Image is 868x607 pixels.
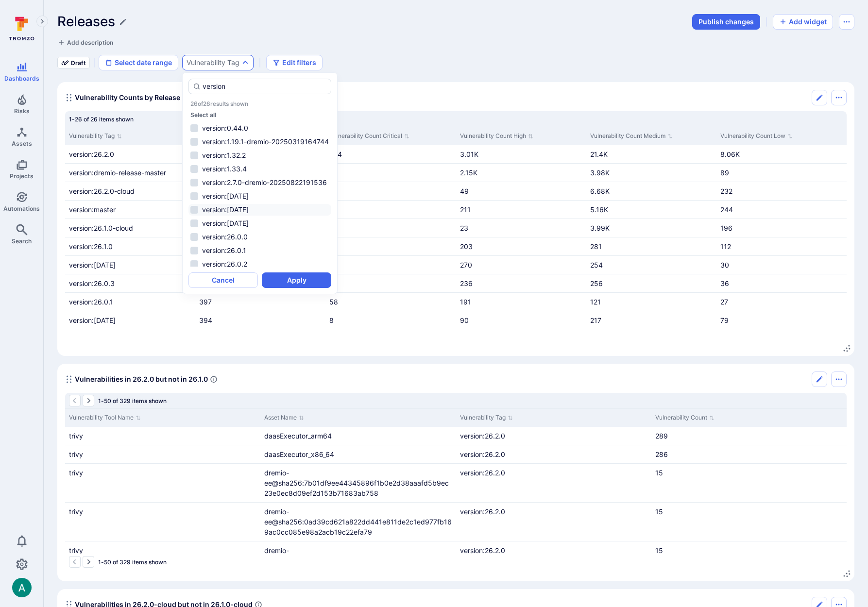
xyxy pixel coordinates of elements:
[65,164,195,182] div: Cell for Vulnerability Tag
[716,164,847,182] div: Cell for Vulnerability Count Low
[69,131,122,141] button: Sort by Vulnerability Tag
[188,163,331,175] li: version:1.33.4
[69,507,83,516] span: trivy
[590,316,601,324] a: 217
[812,90,827,105] button: Edit
[590,205,608,214] a: 5.16K
[188,231,331,243] li: version:26.0.0
[188,272,258,288] button: Cancel
[651,427,847,445] div: Cell for Vulnerability Count
[69,279,115,287] span: version:26.0.3
[720,242,731,251] a: 112
[720,224,732,232] a: 196
[460,450,505,458] span: version:26.2.0
[187,59,239,67] button: Vulnerability Tag
[69,224,133,232] span: version:26.1.0-cloud
[65,541,260,580] div: Cell for Vulnerability Tool Name
[456,293,586,311] div: Cell for Vulnerability Count High
[69,316,116,324] span: version:[DATE]
[655,432,668,440] a: 289
[456,541,651,580] div: Cell for Vulnerability Tag
[590,298,601,306] a: 121
[264,432,332,440] a: daasExecutor_arm64
[720,316,729,324] a: 79
[720,187,732,195] a: 232
[188,136,331,148] li: version:1.19.1-dremio-20250319164744
[325,256,456,274] div: Cell for Vulnerability Count Critical
[651,464,847,502] div: Cell for Vulnerability Count
[460,279,473,287] a: 236
[65,219,195,237] div: Cell for Vulnerability Tag
[65,182,195,200] div: Cell for Vulnerability Tag
[460,546,505,555] span: version:26.2.0
[69,169,166,177] span: version:dremio-release-master
[69,150,114,158] span: version:26.2.0
[456,464,651,502] div: Cell for Vulnerability Tag
[329,131,409,141] button: Sort by Vulnerability Count Critical
[586,237,716,255] div: Cell for Vulnerability Count Medium
[75,374,208,384] span: Vulnerabilities in 26.2.0 but not in 26.1.0
[39,17,46,26] i: Expand navigation menu
[590,224,610,232] a: 3.99K
[262,272,331,288] button: Apply
[69,261,116,269] span: version:[DATE]
[188,258,331,270] li: version:26.0.2
[831,371,847,387] button: Options menu
[188,177,331,188] li: version:2.7.0-dremio-20250822191536
[69,242,113,251] span: version:26.1.0
[586,274,716,292] div: Cell for Vulnerability Count Medium
[65,311,195,329] div: Cell for Vulnerability Tag
[720,169,729,177] a: 89
[456,219,586,237] div: Cell for Vulnerability Count High
[260,427,456,445] div: Cell for Asset Name
[325,293,456,311] div: Cell for Vulnerability Count Critical
[460,205,471,214] a: 211
[590,279,603,287] a: 256
[199,316,212,324] a: 394
[456,164,586,182] div: Cell for Vulnerability Count High
[651,445,847,463] div: Cell for Vulnerability Count
[67,39,113,46] span: Add description
[260,541,456,580] div: Cell for Asset Name
[655,469,663,477] a: 15
[456,145,586,163] div: Cell for Vulnerability Count High
[260,445,456,463] div: Cell for Asset Name
[586,201,716,219] div: Cell for Vulnerability Count Medium
[651,503,847,541] div: Cell for Vulnerability Count
[655,546,663,555] a: 15
[460,224,468,232] a: 23
[716,311,847,329] div: Cell for Vulnerability Count Low
[3,205,40,212] span: Automations
[460,187,469,195] a: 49
[460,507,505,516] span: version:26.2.0
[460,261,472,269] a: 270
[83,556,94,568] button: Go to the next page
[69,205,116,214] span: version:master
[460,242,473,251] a: 203
[716,201,847,219] div: Cell for Vulnerability Count Low
[720,131,793,141] button: Sort by Vulnerability Count Low
[190,111,216,118] button: Select all
[188,245,331,256] li: version:26.0.1
[773,14,833,30] button: Add widget
[325,164,456,182] div: Cell for Vulnerability Count Critical
[69,298,113,306] span: version:26.0.1
[720,279,729,287] a: 36
[188,122,331,134] li: version:0.44.0
[590,187,610,195] a: 6.68K
[260,503,456,541] div: Cell for Asset Name
[655,450,668,458] a: 286
[460,131,533,141] button: Sort by Vulnerability Count High
[586,145,716,163] div: Cell for Vulnerability Count Medium
[36,16,48,27] button: Expand navigation menu
[586,182,716,200] div: Cell for Vulnerability Count Medium
[651,541,847,580] div: Cell for Vulnerability Count
[188,79,331,288] div: autocomplete options
[69,469,83,477] span: trivy
[264,413,304,423] button: Sort by Asset Name
[4,75,39,82] span: Dashboards
[586,164,716,182] div: Cell for Vulnerability Count Medium
[590,150,608,158] a: 21.4K
[456,311,586,329] div: Cell for Vulnerability Count High
[716,293,847,311] div: Cell for Vulnerability Count Low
